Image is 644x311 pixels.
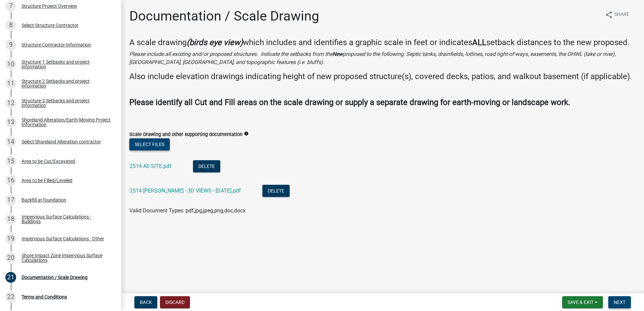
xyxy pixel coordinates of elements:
[129,138,170,150] button: Select files
[472,38,486,47] strong: ALL
[22,117,110,127] div: Shoreland Alteration/Earth-Moving Project Information
[22,159,75,164] div: Area to be Cut/Excavated
[22,295,67,299] div: Terms and Conditions
[22,98,110,108] div: Structure 3 Setbacks and project information
[193,164,220,170] wm-modal-confirm: Delete Document
[5,20,16,31] div: 8
[129,98,570,107] strong: Please identify all Cut and Fill areas on the scale drawing or supply a separate drawing for eart...
[187,38,243,47] strong: (birds eye view)
[22,178,72,183] div: Area to be Filled/Leveled
[129,132,243,137] label: Scale Drawing and other supporting documentation
[22,275,88,280] div: Documentation / Scale Drawing
[5,117,16,128] div: 13
[5,136,16,147] div: 14
[22,139,101,144] div: Select Shoreland Alteration contractor
[262,185,290,197] button: Delete
[129,72,636,81] h4: Also include elevation drawings indicating height of new proposed structure(s), covered decks, pa...
[129,51,616,65] i: Please include all existing and/or proposed structures. Indicate the setbacks from the proposed t...
[5,1,16,11] div: 7
[22,23,78,28] div: Select Structure Contractor
[129,207,246,214] span: Valid Document Types: pdf,jpg,jpeg,png,doc,docx
[193,160,220,172] button: Delete
[614,300,625,305] span: Next
[5,156,16,167] div: 15
[605,11,613,19] i: share
[5,59,16,70] div: 10
[130,187,241,194] a: 2514 [PERSON_NAME] - 3D VIEWS - [DATE].pdf
[22,60,110,69] div: Structure 1 Setbacks and project information
[5,214,16,224] div: 18
[262,188,290,195] wm-modal-confirm: Delete Document
[5,98,16,108] div: 12
[562,296,603,308] button: Save & Exit
[5,175,16,186] div: 16
[608,296,631,308] button: Next
[22,253,110,263] div: Shore Impact Zone Impervious Surface Calculations
[568,300,593,305] span: Save & Exit
[5,39,16,50] div: 9
[5,233,16,244] div: 19
[5,78,16,89] div: 11
[140,300,152,305] span: Back
[5,252,16,263] div: 20
[160,296,190,308] button: Discard
[22,42,91,47] div: Structure Contractor Information
[22,198,66,202] div: Backfill at foundation
[134,296,157,308] button: Back
[5,195,16,205] div: 17
[332,51,343,57] strong: New
[5,291,16,302] div: 22
[22,79,110,88] div: Structure 2 Setbacks and project information
[244,131,249,136] i: info
[600,8,635,21] button: shareShare
[22,4,77,8] div: Structure Project Overview
[5,272,16,283] div: 21
[22,236,104,241] div: Impervious Surface Calculations - Other
[22,214,110,224] div: Impervious Surface Calculations - Buildings
[614,11,629,19] span: Share
[129,38,636,47] h4: A scale drawing which includes and identifies a graphic scale in feet or indicates setback distan...
[130,163,171,169] a: 2514 A0 SITE.pdf
[129,8,319,24] h1: Documentation / Scale Drawing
